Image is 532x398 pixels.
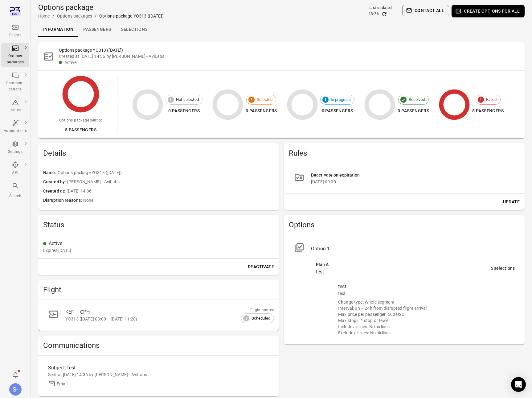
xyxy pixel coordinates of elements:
[43,197,83,204] span: Disruption reasons
[48,372,269,378] div: Sent at [DATE] 14:36 by [PERSON_NAME] - AviLabs
[67,179,274,185] span: [PERSON_NAME] - AviLabs
[9,383,22,396] div: S-
[57,381,68,387] div: Email
[4,149,27,155] div: Settings
[38,14,50,18] a: Home
[1,43,29,67] a: Options packages
[1,22,29,40] a: Flights
[369,11,379,17] div: 13:26
[4,107,27,113] div: Issues
[43,247,71,253] div: 31 Aug 2025 00:00
[49,240,274,247] div: Active
[59,117,102,124] div: Options package sent to
[38,22,78,37] a: Information
[4,128,27,134] div: Automations
[253,97,276,103] span: Selected
[246,107,277,115] div: 0 passengers
[83,197,274,204] span: None
[166,107,203,115] div: 0 passengers
[338,330,515,336] div: Exclude airlines: No airlines
[369,5,392,11] div: Last updated
[338,317,515,324] div: Max stops: 1 stop or fewer
[405,97,428,103] span: Resolved
[338,311,515,317] div: Max price per passenger: 500 USD
[59,126,102,134] div: 5 passengers
[116,22,152,37] a: Selections
[4,170,27,176] div: API
[9,368,22,381] button: Notifications
[338,305,515,311] div: Interval: 0h – 24h from disrupted flight arrival
[38,22,525,37] div: Local navigation
[316,268,491,276] div: test
[65,308,259,316] div: KEF – CPH
[58,169,274,176] span: Options package YO313 ([DATE])
[43,360,274,391] a: Subject: testSent at [DATE] 14:36 by [PERSON_NAME] - AviLabsEmail
[327,97,354,103] span: In progress
[338,299,515,305] div: Change type: Whole segment
[320,107,355,115] div: 0 passengers
[59,53,520,59] div: Created at [DATE] 14:36 by [PERSON_NAME] - AviLabs
[483,97,500,103] span: Failed
[4,80,27,93] div: Communi-cations
[65,316,259,322] div: YO313 ([DATE] 08:00 – [DATE] 11:20)
[402,5,449,16] button: Contact all
[4,193,27,199] div: Search
[491,265,515,272] div: 5 selections
[248,315,274,321] span: Scheduled
[1,138,29,157] a: Settings
[398,107,429,115] div: 0 passengers
[381,11,387,17] button: Refresh data
[99,13,164,19] div: Options package YO313 ([DATE])
[43,340,274,350] h2: Communications
[43,188,67,195] span: Created at
[311,179,515,185] div: [DATE] 00:00
[245,261,276,273] button: Deactivate
[67,188,274,195] span: [DATE] 14:36
[173,97,202,103] span: Not selected
[43,220,274,230] h2: Status
[501,196,522,208] button: Update
[59,47,520,53] h2: Options package YO313 ([DATE])
[1,117,29,136] a: Automations
[241,307,274,313] div: Flight status:
[57,14,92,18] a: Options packages
[52,12,55,20] li: /
[511,377,526,392] div: Open Intercom Messenger
[95,12,97,20] li: /
[338,290,515,297] div: test
[338,283,515,290] div: test
[43,169,58,176] span: Name
[338,324,515,330] div: Include airlines: No airlines
[38,2,164,12] h1: Options package
[289,220,520,230] h2: Options
[4,32,27,38] div: Flights
[43,305,274,326] a: KEF – CPHYO313 ([DATE] 08:00 – [DATE] 11:20)
[316,261,491,268] div: Plan A
[472,107,504,115] div: 5 passengers
[1,70,29,94] a: Communi-cations
[452,5,525,17] button: Create options for all
[1,97,29,115] a: Issues
[7,381,24,398] button: Sólberg - AviLabs
[43,179,67,185] span: Created by
[4,53,27,66] div: Options packages
[78,22,116,37] a: Passengers
[289,148,520,158] h2: Rules
[43,285,274,295] h2: Flight
[48,364,214,372] div: Subject: test
[1,180,29,201] button: Search
[311,172,515,179] div: Deactivate on expiration
[311,245,515,253] div: Option 1
[64,59,520,66] div: Active
[43,148,274,158] h2: Details
[1,159,29,178] a: API
[38,12,164,20] nav: Breadcrumbs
